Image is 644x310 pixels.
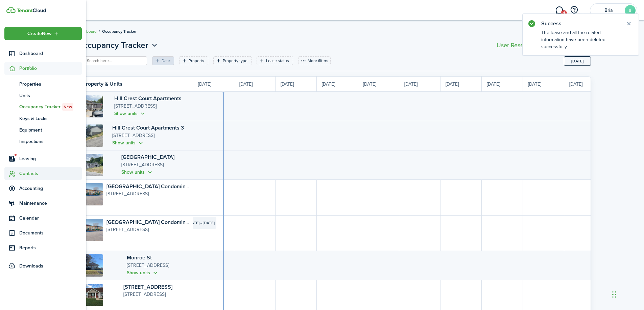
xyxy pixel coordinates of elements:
[19,170,82,177] span: Contacts
[106,226,190,233] p: [STREET_ADDRESS]
[123,283,172,291] a: [STREET_ADDRESS]
[19,138,82,145] span: Inspections
[127,269,159,277] button: Show units
[19,244,82,251] span: Reports
[81,154,103,176] img: Property avatar
[114,103,190,110] p: [STREET_ADDRESS]
[4,124,82,136] a: Equipment
[317,77,358,91] div: [DATE]
[213,56,252,65] filter-tag: Open filter
[112,139,144,147] button: Show units
[19,155,82,162] span: Leasing
[19,229,82,236] span: Documents
[4,27,82,40] button: Open menu
[497,42,535,48] div: User Research
[179,56,208,65] filter-tag: Open filter
[624,19,634,28] button: Close notify
[81,95,103,117] img: Property avatar
[564,56,591,66] button: Today
[541,20,619,28] notify-title: Success
[298,56,331,65] button: More filters
[189,58,204,64] filter-tag-label: Property
[257,56,293,65] filter-tag: Open filter
[523,29,639,55] notify-body: The lease and all the related information have been deleted successfully
[81,284,103,306] img: Property avatar
[77,39,159,51] button: Open menu
[106,218,211,226] a: [GEOGRAPHIC_DATA] Condominiums #C71
[19,65,82,72] span: Portfolio
[112,124,184,132] a: Hill Crest Court Apartments 3
[234,77,276,91] div: [DATE]
[102,28,137,34] span: Occupancy Tracker
[114,110,146,117] button: Show units
[121,168,153,176] button: Show units
[77,39,159,51] button: Occupancy Tracker
[127,262,190,269] p: [STREET_ADDRESS]
[561,10,567,16] span: 1
[625,5,636,16] avatar-text: B
[82,80,122,88] timeline-board-header-title: Property & Units
[64,104,72,110] span: New
[482,77,523,91] div: [DATE]
[19,200,82,207] span: Maintenance
[19,115,82,122] span: Keys & Locks
[4,78,82,90] a: Properties
[112,132,190,139] p: [STREET_ADDRESS]
[19,81,82,88] span: Properties
[127,254,152,261] a: Monroe St
[114,94,182,102] a: Hill Crest Court Apartments
[612,284,616,305] div: Drag
[188,220,215,226] time: [DATE] - [DATE]
[6,7,16,13] img: TenantCloud
[595,8,622,13] span: Bria
[81,219,103,241] img: Property avatar
[495,40,537,50] button: User Research
[81,124,103,147] img: Property avatar
[19,103,82,111] span: Occupancy Tracker
[77,39,148,51] span: Occupancy Tracker
[4,113,82,124] a: Keys & Locks
[19,92,82,99] span: Units
[4,47,82,60] a: Dashboard
[19,185,82,192] span: Accounting
[193,77,234,91] div: [DATE]
[4,241,82,254] a: Reports
[121,161,190,169] p: [STREET_ADDRESS]
[27,31,52,36] span: Create New
[123,291,190,298] p: [STREET_ADDRESS]
[266,58,289,64] filter-tag-label: Lease status
[568,4,580,16] button: Open resource center
[77,28,97,34] a: Dashboard
[81,183,103,205] img: Property avatar
[564,77,605,91] div: [DATE]
[553,2,566,19] a: Messaging
[19,262,43,270] span: Downloads
[4,101,82,113] a: Occupancy TrackerNew
[4,90,82,101] a: Units
[81,254,103,277] img: Property avatar
[4,136,82,147] a: Inspections
[121,153,174,161] a: [GEOGRAPHIC_DATA]
[399,77,440,91] div: [DATE]
[358,77,399,91] div: [DATE]
[223,58,247,64] filter-tag-label: Property type
[610,278,644,310] iframe: Chat Widget
[19,126,82,134] span: Equipment
[276,77,317,91] div: [DATE]
[85,58,145,64] input: Search here...
[106,182,212,190] a: [GEOGRAPHIC_DATA] Condominiums #C58
[19,215,82,222] span: Calendar
[19,50,82,57] span: Dashboard
[106,190,190,197] p: [STREET_ADDRESS]
[440,77,482,91] div: [DATE]
[523,77,564,91] div: [DATE]
[17,8,46,12] img: TenantCloud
